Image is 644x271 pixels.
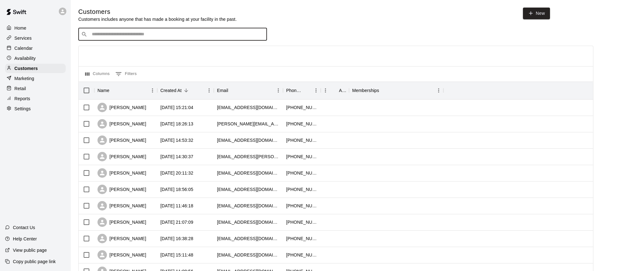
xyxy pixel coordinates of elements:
div: delmivasquezlaz@gmail.com [217,219,280,225]
div: [PERSON_NAME] [97,135,146,145]
div: [PERSON_NAME] [97,185,146,194]
div: 2025-09-13 11:46:18 [160,203,193,209]
button: Menu [311,86,321,95]
button: Sort [228,86,237,95]
div: Phone Number [286,82,303,99]
div: [PERSON_NAME] [97,152,146,161]
div: +15712355779 [286,137,318,143]
div: erikalkelly@hotmail.com [217,170,280,176]
a: Marketing [5,74,66,83]
p: Contact Us [13,224,35,231]
div: [PERSON_NAME] [97,217,146,227]
div: Memberships [352,82,379,99]
div: [PERSON_NAME] [97,201,146,210]
p: Reports [14,95,30,102]
div: +12104884040 [286,104,318,111]
div: Memberships [349,82,443,99]
div: +14044834505 [286,153,318,160]
div: +17038628846 [286,252,318,258]
div: +13038878140 [286,170,318,176]
button: Menu [434,86,443,95]
div: Search customers by name or email [78,28,267,41]
button: Sort [303,86,311,95]
a: Availability [5,54,66,63]
div: 2025-09-13 18:56:05 [160,186,193,193]
p: Availability [14,55,36,61]
a: Services [5,33,66,43]
div: melissalgrimes@yahoo.com [217,203,280,209]
button: Sort [182,86,191,95]
div: Email [214,82,283,99]
div: Email [217,82,228,99]
div: [PERSON_NAME] [97,103,146,112]
button: Menu [204,86,214,95]
div: Age [321,82,349,99]
p: Copy public page link [13,258,56,265]
p: Customers includes anyone that has made a booking at your facility in the past. [78,16,237,22]
div: m4r1o.solis@gmail.com [217,153,280,160]
div: lmar110@ymail.com [217,252,280,258]
div: 2025-09-14 14:30:37 [160,153,193,160]
div: chris.blauert@gmail.com [217,121,280,127]
p: Retail [14,85,26,92]
div: 2025-09-14 18:26:13 [160,121,193,127]
div: +12093557496 [286,186,318,193]
div: [PERSON_NAME] [97,234,146,243]
a: Home [5,23,66,33]
div: 2025-09-15 15:21:04 [160,104,193,111]
div: Name [94,82,157,99]
a: New [523,8,550,19]
div: 2025-09-14 14:53:32 [160,137,193,143]
div: [PERSON_NAME] [97,168,146,178]
div: [PERSON_NAME] [97,119,146,129]
div: Name [97,82,109,99]
div: +17039671204 [286,203,318,209]
button: Sort [379,86,388,95]
div: dpnellor@gmail.com [217,137,280,143]
p: View public page [13,247,47,253]
a: Settings [5,104,66,113]
h5: Customers [78,8,237,16]
div: 2025-09-10 15:11:48 [160,252,193,258]
p: Help Center [13,236,37,242]
div: 2025-09-11 16:38:28 [160,235,193,242]
button: Menu [148,86,157,95]
div: Created At [157,82,214,99]
p: Marketing [14,75,34,82]
button: Sort [109,86,118,95]
div: tinadcdc@gmail.com [217,235,280,242]
button: Select columns [84,69,111,79]
p: Settings [14,106,31,112]
p: Calendar [14,45,33,51]
p: Customers [14,65,38,72]
button: Show filters [114,69,138,79]
button: Menu [321,86,330,95]
div: +17035941388 [286,235,318,242]
div: prubalcava23@gmail.com [217,186,280,193]
div: Phone Number [283,82,321,99]
p: Home [14,25,26,31]
div: 2025-09-13 20:11:32 [160,170,193,176]
div: [PERSON_NAME] [97,250,146,260]
div: 2025-09-11 21:07:09 [160,219,193,225]
button: Sort [330,86,339,95]
div: +17036236408 [286,121,318,127]
div: achangbarger@gmail.com [217,104,280,111]
a: Calendar [5,43,66,53]
div: Age [339,82,346,99]
a: Retail [5,84,66,93]
a: Reports [5,94,66,103]
div: Created At [160,82,182,99]
p: Services [14,35,32,41]
a: Customers [5,64,66,73]
div: +17038615697 [286,219,318,225]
